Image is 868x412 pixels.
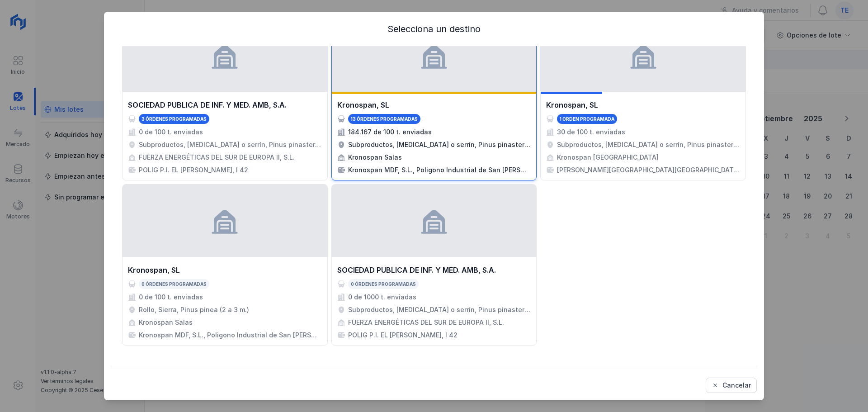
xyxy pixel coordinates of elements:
[348,293,416,302] div: 0 de 1000 t. enviadas
[128,99,287,110] div: SOCIEDAD PUBLICA DE INF. Y MED. AMB, S.A.
[557,166,740,175] div: [PERSON_NAME][GEOGRAPHIC_DATA][GEOGRAPHIC_DATA], Km 106, 09199, [GEOGRAPHIC_DATA]
[706,378,757,393] button: Cancelar
[139,128,203,137] div: 0 de 100 t. enviadas
[348,140,531,149] div: Subproductos, [MEDICAL_DATA] o serrín, Pinus pinaster (0 a 0 m.)
[546,99,598,110] div: Kronospan, SL
[139,293,203,302] div: 0 de 100 t. enviadas
[557,140,740,149] div: Subproductos, [MEDICAL_DATA] o serrín, Pinus pinaster (2 a 6 m.)
[348,318,504,327] div: FUERZA ENERGÉTICAS DEL SUR DE EUROPA II, S.L.
[142,116,207,122] div: 3 órdenes programadas
[139,318,193,327] div: Kronospan Salas
[722,381,751,390] div: Cancelar
[348,331,458,340] div: POLIG P.I. EL [PERSON_NAME], I 42
[557,128,625,137] div: 30 de 100 t. enviadas
[139,140,322,149] div: Subproductos, [MEDICAL_DATA] o serrín, Pinus pinaster (0 a 0 m.)
[337,265,496,275] div: SOCIEDAD PUBLICA DE INF. Y MED. AMB, S.A.
[128,265,180,275] div: Kronospan, SL
[139,331,322,340] div: Kronospan MDF, S.L., Poligono Industrial de San [PERSON_NAME] III s/n, 09600 [GEOGRAPHIC_DATA], [...
[560,116,614,122] div: 1 orden programada
[351,116,418,122] div: 13 órdenes programadas
[111,23,757,35] div: Selecciona un destino
[139,166,248,175] div: POLIG P.I. EL [PERSON_NAME], I 42
[348,166,531,175] div: Kronospan MDF, S.L., Poligono Industrial de San [PERSON_NAME] III s/n, 09600 [GEOGRAPHIC_DATA], [...
[337,99,389,110] div: Kronospan, SL
[351,281,416,287] div: 0 órdenes programadas
[139,153,295,162] div: FUERZA ENERGÉTICAS DEL SUR DE EUROPA II, S.L.
[348,305,531,314] div: Subproductos, [MEDICAL_DATA] o serrín, Pinus pinaster (0 a 0 m.)
[557,153,659,162] div: Kronospan [GEOGRAPHIC_DATA]
[348,128,432,137] div: 184.167 de 100 t. enviadas
[348,153,402,162] div: Kronospan Salas
[139,305,249,314] div: Rollo, Sierra, Pinus pinea (2 a 3 m.)
[142,281,207,287] div: 0 órdenes programadas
